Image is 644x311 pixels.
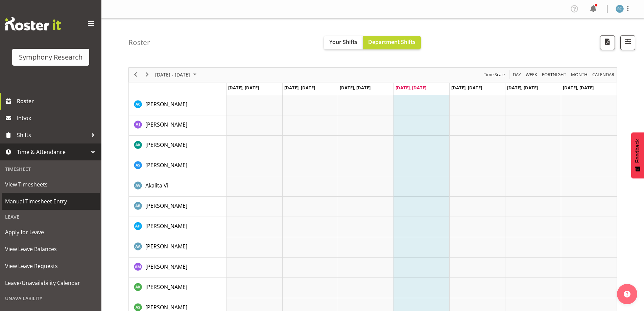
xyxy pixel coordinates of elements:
span: Your Shifts [329,38,357,46]
button: Filter Shifts [620,35,635,50]
img: help-xxl-2.png [624,291,630,297]
span: Feedback [635,139,641,163]
a: Apply for Leave [2,224,100,241]
div: Timesheet [2,162,100,176]
span: View Leave Requests [5,261,96,271]
span: View Timesheets [5,179,96,190]
span: Department Shifts [368,38,415,46]
img: Rosterit website logo [5,17,61,30]
h4: Roster [128,39,150,46]
button: Download a PDF of the roster according to the set date range. [600,35,615,50]
div: Leave [2,210,100,224]
span: Manual Timesheet Entry [5,196,96,206]
img: fisi-cook-lagatule1979.jpg [616,5,624,13]
span: Roster [17,96,98,106]
button: Your Shifts [324,36,363,49]
div: Unavailability [2,291,100,305]
span: Shifts [17,130,88,140]
button: Feedback - Show survey [631,132,644,178]
button: Department Shifts [363,36,421,49]
div: Symphony Research [19,52,82,62]
span: Apply for Leave [5,227,96,237]
a: Leave/Unavailability Calendar [2,274,100,291]
span: Time & Attendance [17,147,88,157]
a: View Timesheets [2,176,100,193]
span: Inbox [17,113,98,123]
a: View Leave Requests [2,258,100,274]
a: Manual Timesheet Entry [2,193,100,210]
span: Leave/Unavailability Calendar [5,278,96,288]
span: View Leave Balances [5,244,96,254]
a: View Leave Balances [2,241,100,258]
